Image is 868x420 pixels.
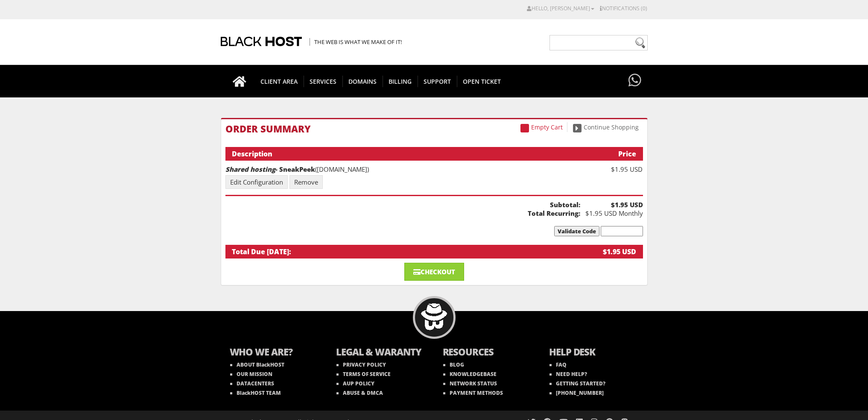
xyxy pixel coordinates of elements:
a: Support [418,65,457,97]
a: Have questions? [626,65,643,97]
a: TERMS OF SERVICE [336,370,391,378]
a: PAYMENT METHODS [443,389,503,397]
a: Go to homepage [224,65,255,97]
div: $1.95 USD [576,247,636,256]
strong: - SneakPeek [225,165,315,173]
a: Remove [289,175,323,189]
em: Shared hosting [225,165,275,173]
a: AUP POLICY [336,380,374,387]
a: Continue Shopping [569,122,643,132]
a: Checkout [404,263,464,281]
span: The Web is what we make of it! [310,38,402,46]
a: SERVICES [304,65,343,97]
a: FAQ [549,361,567,368]
div: Description [232,149,576,159]
b: $1.95 USD [580,200,643,209]
a: DATACENTERS [230,380,274,387]
div: Price [576,149,636,159]
a: Open Ticket [457,65,507,97]
h1: Order Summary [225,123,643,134]
a: ABOUT BlackHOST [230,361,284,368]
b: LEGAL & WARANTY [336,345,426,360]
span: Billing [383,76,418,87]
span: CLIENT AREA [254,76,304,87]
div: $1.95 USD Monthly [580,200,643,217]
span: Domains [342,76,383,87]
input: Need help? [549,35,648,50]
a: OUR MISSION [230,370,272,378]
img: BlackHOST mascont, Blacky. [421,303,447,330]
b: WHO WE ARE? [230,345,319,360]
a: Domains [342,65,383,97]
a: Notifications (0) [600,5,647,12]
a: [PHONE_NUMBER] [549,389,604,397]
b: RESOURCES [443,345,532,360]
a: ABUSE & DMCA [336,389,383,397]
a: Hello, [PERSON_NAME] [527,5,594,12]
a: Empty Cart [516,122,567,132]
b: HELP DESK [549,345,639,360]
a: PRIVACY POLICY [336,361,386,368]
a: BLOG [443,361,464,368]
a: Edit Configuration [225,175,288,189]
input: Validate Code [554,226,599,236]
b: Total Recurring: [225,209,580,217]
a: CLIENT AREA [254,65,304,97]
span: SERVICES [304,76,343,87]
div: Total Due [DATE]: [232,247,576,256]
a: NEED HELP? [549,370,587,378]
div: $1.95 USD [580,165,643,173]
a: NETWORK STATUS [443,380,497,387]
a: BlackHOST TEAM [230,389,281,397]
span: Support [418,76,457,87]
a: KNOWLEDGEBASE [443,370,497,378]
a: GETTING STARTED? [549,380,605,387]
div: ([DOMAIN_NAME]) [225,165,580,173]
span: Open Ticket [457,76,507,87]
a: Billing [383,65,418,97]
b: Subtotal: [225,200,580,209]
